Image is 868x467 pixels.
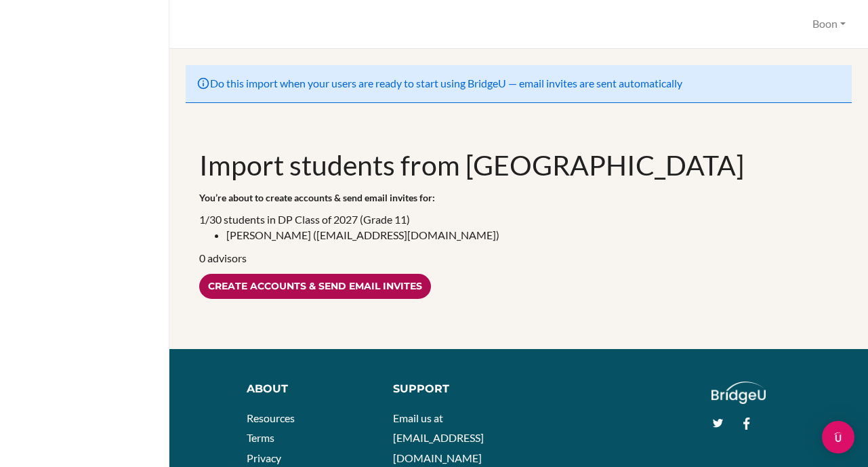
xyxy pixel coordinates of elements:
[199,146,838,184] h1: Import students from [GEOGRAPHIC_DATA]
[199,251,838,266] p: 0 advisors
[247,431,274,444] a: Terms
[822,421,854,453] div: Open Intercom Messenger
[247,382,373,397] div: About
[806,12,852,37] button: Boon
[226,228,838,243] li: [PERSON_NAME] ([EMAIL_ADDRESS][DOMAIN_NAME])
[186,65,852,103] div: Do this import when your users are ready to start using BridgeU — email invites are sent automati...
[199,274,431,299] input: Create accounts & send email invites
[192,146,845,299] div: 1/30 students in DP Class of 2027 (Grade 11)
[199,191,838,205] p: You’re about to create accounts & send email invites for:
[393,382,510,397] div: Support
[247,451,281,464] a: Privacy
[393,411,484,464] a: Email us at [EMAIL_ADDRESS][DOMAIN_NAME]
[247,411,295,424] a: Resources
[711,382,766,404] img: logo_white@2x-f4f0deed5e89b7ecb1c2cc34c3e3d731f90f0f143d5ea2071677605dd97b5244.png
